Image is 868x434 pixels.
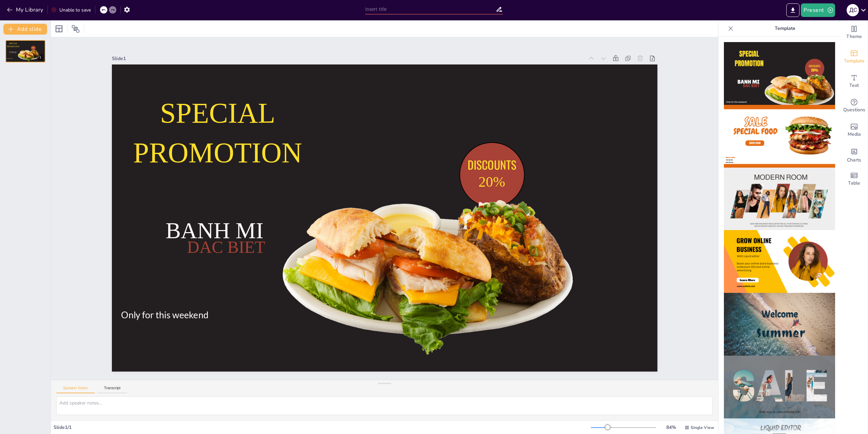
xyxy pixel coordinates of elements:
[841,94,868,118] div: Get real-time input from your audience
[847,4,859,16] div: Д С
[54,23,64,34] div: Layout
[7,42,20,48] span: SPECIAL PROMOTION
[365,4,496,14] input: Insert title
[841,167,868,191] div: Add a table
[724,168,835,230] img: thumb-3.png
[848,131,861,138] span: Media
[841,143,868,167] div: Add charts and graphs
[841,69,868,94] div: Add text boxes
[724,293,835,356] img: thumb-5.png
[846,33,862,40] span: Theme
[841,118,868,143] div: Add images, graphics, shapes or video
[37,54,43,60] div: 1
[844,57,865,65] span: Template
[724,230,835,293] img: thumb-4.png
[3,24,47,35] button: Add slide
[841,20,868,45] div: Change the overall theme
[843,106,865,114] span: Questions
[112,55,584,62] div: Slide 1
[724,356,835,418] img: thumb-6.png
[97,386,127,393] button: Transcript
[736,20,834,37] p: Template
[165,218,263,243] span: BANH MI
[847,3,859,17] button: Д С
[663,424,679,431] div: 84 %
[841,45,868,69] div: Add ready made slides
[51,7,91,13] div: Unable to save
[786,3,800,17] button: Export to PowerPoint
[72,25,80,33] span: Position
[9,51,17,53] span: BANH MI
[849,82,859,89] span: Text
[691,425,714,430] span: Single View
[724,42,835,105] img: thumb-1.png
[724,105,835,168] img: thumb-2.png
[801,3,835,17] button: Present
[467,156,516,173] span: DISCOUNTS
[5,4,46,15] button: My Library
[5,40,45,62] div: SPECIAL PROMOTIONDISCOUNTS20%https://i.imgur.com/RqfoZjE.pngOnly for this weekendBANH MIDAC BIET1
[121,309,208,321] span: Only for this weekend
[133,97,302,169] span: SPECIAL PROMOTION
[11,53,17,54] span: DAC BIET
[56,386,95,393] button: Speaker Notes
[847,156,861,164] span: Charts
[187,238,265,256] span: DAC BIET
[54,424,591,431] div: Slide 1 / 1
[848,180,860,187] span: Table
[6,58,13,59] span: Only for this weekend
